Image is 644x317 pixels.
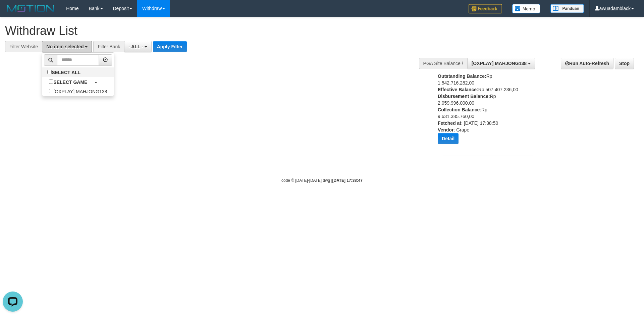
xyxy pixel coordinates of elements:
[419,58,467,69] div: PGA Site Balance /
[49,80,53,84] input: SELECT GAME
[438,107,481,112] b: Collection Balance:
[467,58,535,69] button: [OXPLAY] MAHJONG138
[469,4,502,13] img: Feedback.jpg
[93,41,124,52] div: Filter Bank
[46,44,84,49] span: No item selected
[49,89,53,93] input: [OXPLAY] MAHJONG138
[615,58,634,69] a: Stop
[438,73,522,149] div: Rp 1.542.716.282,00 Rp 507.407.236,00 Rp 2.059.996.000,00 Rp 9.631.385.760,00 : [DATE] 17:38:50 :...
[438,87,478,92] b: Effective Balance:
[5,24,423,38] h1: Withdraw List
[42,67,87,77] label: SELECT ALL
[561,58,613,69] a: Run Auto-Refresh
[438,73,486,79] b: Outstanding Balance:
[472,61,527,66] span: [OXPLAY] MAHJONG138
[5,41,42,52] div: Filter Website
[438,133,459,144] button: Detail
[438,94,490,99] b: Disbursement Balance:
[124,41,151,52] button: - ALL -
[53,80,87,85] b: SELECT GAME
[281,178,363,183] small: code © [DATE]-[DATE] dwg |
[128,44,143,49] span: - ALL -
[438,127,453,133] b: Vendor
[42,87,114,96] label: [OXPLAY] MAHJONG138
[438,120,461,126] b: Fetched at
[42,77,114,87] a: SELECT GAME
[3,3,23,23] button: Open LiveChat chat widget
[5,3,56,13] img: MOTION_logo.png
[47,70,52,74] input: SELECT ALL
[512,4,540,13] img: Button%20Memo.svg
[332,178,363,183] strong: [DATE] 17:38:47
[153,41,187,52] button: Apply Filter
[42,41,92,52] button: No item selected
[550,4,584,13] img: panduan.png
